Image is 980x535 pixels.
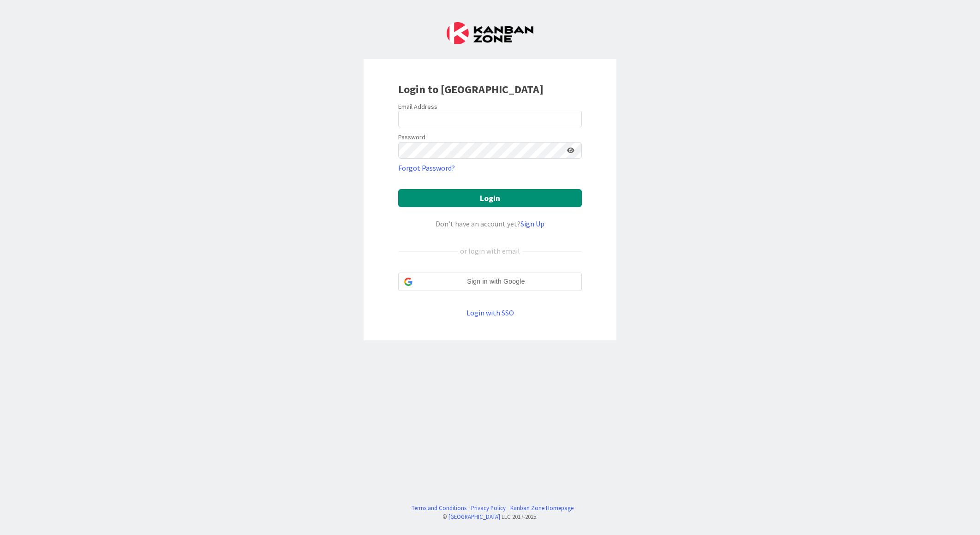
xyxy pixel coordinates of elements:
[398,162,455,173] a: Forgot Password?
[398,218,582,229] div: Don’t have an account yet?
[510,504,574,512] a: Kanban Zone Homepage
[407,512,574,521] div: © LLC 2017- 2025 .
[398,132,425,142] label: Password
[398,189,582,207] button: Login
[447,22,533,44] img: Kanban Zone
[398,273,582,291] div: Sign in with Google
[471,504,506,512] a: Privacy Policy
[398,102,437,111] label: Email Address
[398,82,544,96] b: Login to [GEOGRAPHIC_DATA]
[448,513,500,520] a: [GEOGRAPHIC_DATA]
[458,245,522,256] div: or login with email
[412,504,466,512] a: Terms and Conditions
[520,219,544,228] a: Sign Up
[416,277,576,286] span: Sign in with Google
[466,308,514,317] a: Login with SSO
